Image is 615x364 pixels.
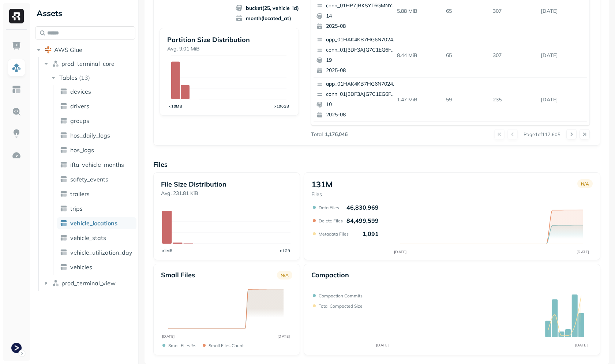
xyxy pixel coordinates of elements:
[311,131,323,138] p: Total
[538,5,587,18] p: Aug 26, 2025
[274,104,289,109] tspan: >100GB
[363,230,379,237] p: 1,091
[57,130,136,141] a: hos_daily_logs
[12,129,21,138] img: Insights
[9,9,24,23] img: Ryft
[57,173,136,185] a: safety_events
[70,132,110,139] span: hos_daily_logs
[70,219,117,227] span: vehicle_locations
[394,93,443,106] p: 1.47 MiB
[524,131,560,138] p: Page 1 of 117,605
[70,234,106,241] span: vehicle_stats
[161,248,172,253] tspan: <1MB
[60,132,67,139] img: table
[538,49,587,62] p: Aug 26, 2025
[346,217,379,224] p: 84,499,599
[12,151,21,160] img: Optimization
[326,46,397,54] p: conn_01J3DF3AJG7C1EG6F6TH3DQW03
[319,218,343,224] p: Delete Files
[61,279,116,287] span: prod_terminal_view
[209,343,244,348] p: Small files count
[319,303,363,309] p: Total compacted size
[161,190,292,197] p: Avg. 231.81 KiB
[12,107,21,116] img: Query Explorer
[314,122,400,166] button: app_01HAK4KB7HG6N7024210G3S8D5conn_01J2J4DX2BZGHH5GRBRBG3F6SG72025-08
[319,205,339,210] p: Data Files
[57,261,136,273] a: vehicles
[326,111,397,119] p: 2025-08
[54,46,82,53] span: AWS Glue
[70,190,90,198] span: trailers
[326,101,397,108] p: 10
[314,33,400,77] button: app_01HAK4KB7HG6N7024210G3S8D5conn_01J3DF3AJG7C1EG6F6TH3DQW03192025-08
[70,146,94,154] span: hos_logs
[581,181,589,187] p: N/A
[326,57,397,64] p: 19
[277,334,290,339] tspan: [DATE]
[326,36,397,44] p: app_01HAK4KB7HG6N7024210G3S8D5
[376,343,389,348] tspan: [DATE]
[326,23,397,30] p: 2025-08
[59,74,78,81] span: Tables
[326,91,397,98] p: conn_01J3DF3AJG7C1EG6F6TH3DQW03
[12,85,21,94] img: Asset Explorer
[45,46,52,53] img: root
[60,249,67,256] img: table
[52,279,59,287] img: namespace
[311,191,333,198] p: Files
[60,234,67,241] img: table
[57,144,136,156] a: hos_logs
[57,203,136,214] a: trips
[490,49,538,62] p: 307
[42,277,136,289] button: prod_terminal_view
[70,176,108,183] span: safety_events
[79,74,90,81] p: ( 13 )
[57,217,136,229] a: vehicle_locations
[60,161,67,168] img: table
[236,4,299,12] span: bucket(25, vehicle_id)
[161,180,292,188] p: File Size Distribution
[52,60,59,67] img: namespace
[443,5,490,18] p: 65
[12,41,21,50] img: Dashboard
[60,176,67,183] img: table
[490,93,538,106] p: 235
[311,271,349,279] p: Compaction
[35,44,135,56] button: AWS Glue
[167,45,291,52] p: Avg. 9.01 MiB
[167,35,291,44] p: Partition Size Distribution
[575,343,588,348] tspan: [DATE]
[443,93,490,106] p: 59
[161,271,195,279] p: Small files
[169,104,183,109] tspan: <10MB
[50,72,136,83] button: Tables(13)
[280,248,290,253] tspan: >1GB
[35,7,135,19] div: Assets
[319,293,363,299] p: Compaction commits
[538,93,587,106] p: Aug 26, 2025
[70,205,83,212] span: trips
[70,102,89,110] span: drivers
[60,263,67,271] img: table
[70,88,91,95] span: devices
[490,5,538,18] p: 307
[60,219,67,227] img: table
[236,15,299,22] span: month(located_at)
[57,100,136,112] a: drivers
[70,161,124,168] span: ifta_vehicle_months
[60,88,67,95] img: table
[281,273,289,278] p: N/A
[576,249,589,254] tspan: [DATE]
[12,63,21,72] img: Assets
[57,159,136,170] a: ifta_vehicle_months
[394,5,443,18] p: 5.88 MiB
[70,263,92,271] span: vehicles
[70,249,132,256] span: vehicle_utilization_day
[42,58,136,70] button: prod_terminal_core
[11,343,22,353] img: Terminal
[57,86,136,97] a: devices
[153,160,600,169] p: Files
[57,232,136,244] a: vehicle_stats
[60,190,67,198] img: table
[60,146,67,154] img: table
